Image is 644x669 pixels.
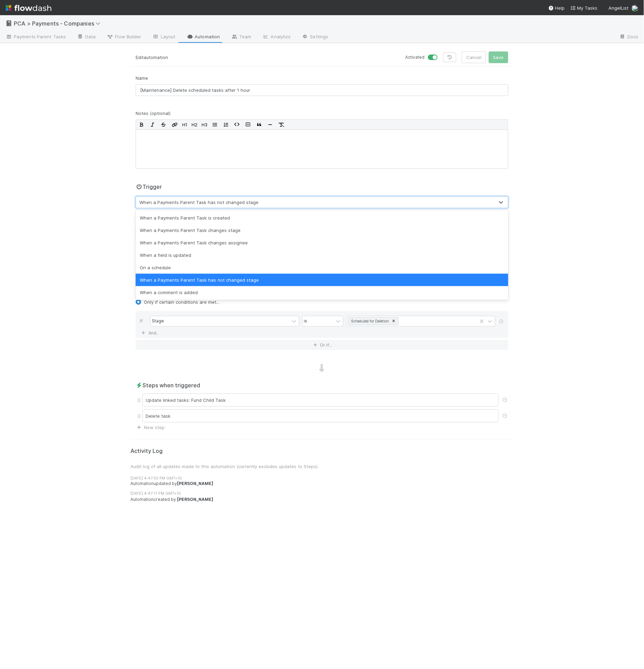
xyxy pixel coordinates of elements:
[265,120,276,129] button: Horizontal Rule
[136,425,165,430] a: New step
[136,120,147,129] button: Bold
[209,120,221,129] button: Bullet List
[257,32,296,43] a: Analytics
[304,318,307,324] div: is
[276,120,287,129] button: Remove Format
[548,4,565,11] div: Help
[254,120,265,129] button: Blockquote
[14,20,104,27] span: PCA > Payments - Companies
[221,120,232,129] button: Ordered List
[632,5,638,12] img: avatar_8e0a024e-b700-4f9f-aecf-6f1e79dccd3c.png
[107,33,142,40] span: Flow Builder
[489,51,508,63] button: Save
[143,394,499,407] div: Update linked tasks: Fund Child Task
[136,274,508,286] div: When a Payments Parent Task has not changed stage
[462,51,486,63] button: Cancel
[136,261,508,274] div: On a schedule
[136,236,508,249] div: When a Payments Parent Task changes assignee
[130,463,514,470] p: Audit log of all updates made to this automation (currently excludes updates to Steps).
[243,120,254,129] button: Code Block
[232,120,243,129] button: Code
[189,120,199,129] button: H2
[139,199,258,206] div: When a Payments Parent Task has not changed stage
[158,120,169,129] button: Strikethrough
[614,32,644,43] a: Docs
[180,120,189,129] button: H1
[71,32,101,43] a: Data
[570,4,598,11] a: My Tasks
[136,286,508,299] div: When a comment is added
[6,2,51,14] img: logo-inverted-e16ddd16eac7371096b0.svg
[225,32,257,43] a: Team
[6,33,66,40] span: Payments Parent Tasks
[136,183,162,191] h2: Trigger
[143,409,499,423] div: Delete task
[169,120,180,129] button: Edit Link
[136,340,508,350] button: Or if...
[136,110,170,117] label: Notes (optional)
[296,32,334,43] a: Settings
[130,216,147,223] div: For
[140,316,150,328] div: If
[177,497,213,502] strong: [PERSON_NAME]
[609,5,629,11] span: AngelList
[147,120,158,129] button: Italic
[101,32,147,43] a: Flow Builder
[152,318,164,324] div: Stage
[136,381,508,389] h2: Steps when triggered
[181,32,225,43] a: Automation
[136,224,508,236] div: When a Payments Parent Task changes stage
[136,249,508,261] div: When a field is updated
[177,481,213,486] strong: [PERSON_NAME]
[130,491,519,497] div: [DATE] 4:47:17 PM GMT+10
[199,120,209,129] button: H3
[140,328,162,338] a: And..
[130,481,519,487] div: Automation updated by
[405,54,425,60] small: Activated
[147,32,181,43] a: Layout
[136,75,148,81] label: Name
[136,212,508,224] div: When a Payments Parent Task is created
[570,5,598,11] span: My Tasks
[130,475,519,481] div: [DATE] 4:47:55 PM GMT+10
[6,20,12,26] span: 📓
[349,318,390,325] div: Scheduled for Deletion
[130,448,514,455] h5: Activity Log
[144,299,219,306] label: Only if certain conditions are met...
[130,497,519,503] div: Automation created by
[136,52,317,63] p: Edit automation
